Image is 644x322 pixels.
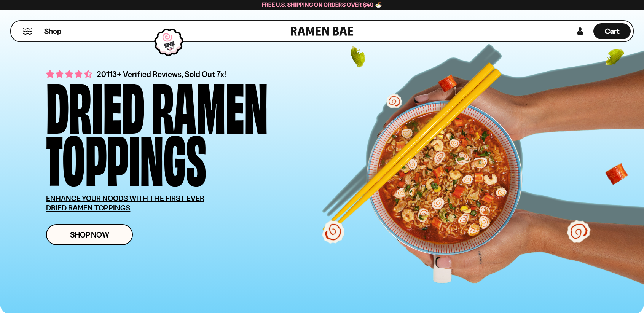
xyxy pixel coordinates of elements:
span: Free U.S. Shipping on Orders over $40 🍜 [262,1,383,8]
a: Shop Now [46,224,133,245]
div: Toppings [46,130,206,182]
a: Cart [593,21,631,41]
span: Shop Now [70,231,109,239]
div: Ramen [151,78,268,130]
div: Dried [46,78,145,130]
span: Cart [605,27,620,36]
span: Shop [44,26,61,37]
button: Mobile Menu Trigger [22,28,33,35]
a: Shop [44,23,61,39]
u: ENHANCE YOUR NOODS WITH THE FIRST EVER DRIED RAMEN TOPPINGS [46,194,204,212]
